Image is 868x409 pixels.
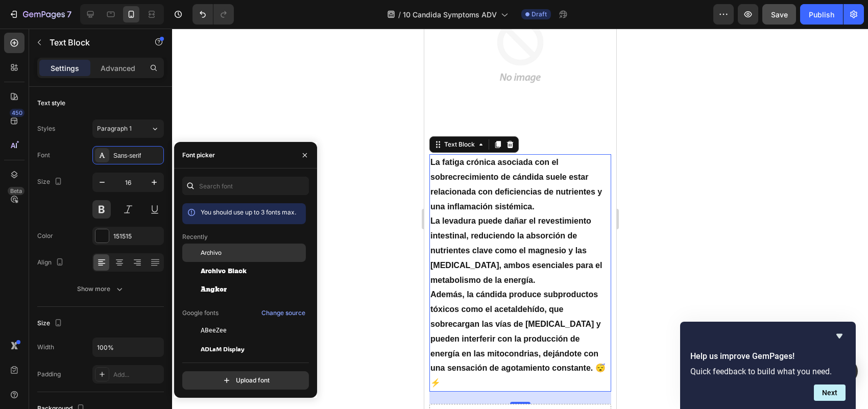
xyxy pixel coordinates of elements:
[4,4,76,25] button: 7
[5,126,187,363] div: Rich Text Editor. Editing area: main
[92,119,164,138] button: Paragraph 1
[398,9,401,20] span: /
[261,308,305,318] div: Change source
[424,29,616,409] iframe: Design area
[37,280,164,298] button: Show more
[113,370,161,379] div: Add...
[690,330,846,401] div: Help us improve GemPages!
[771,10,788,19] span: Save
[6,185,186,259] p: La levadura puede dañar el revestimiento intestinal, reduciendo la absorción de nutrientes clave ...
[261,307,306,319] button: Change source
[403,9,497,20] span: 10 Candida Symptoms ADV
[18,111,53,121] div: Text Block
[182,151,215,160] div: Font picker
[762,4,796,25] button: Save
[97,124,132,133] span: Paragraph 1
[201,267,247,276] span: Archivo Black
[182,371,309,390] button: Upload font
[6,127,186,185] p: La fatiga crónica asociada con el sobrecrecimiento de cándida suele estar relacionada con deficie...
[8,187,25,195] div: Beta
[37,317,64,330] div: Size
[814,384,846,401] button: Next question
[113,232,161,241] div: 151515
[37,231,53,240] div: Color
[532,10,547,19] span: Draft
[201,248,222,257] span: Archivo
[37,175,64,189] div: Size
[222,375,270,386] div: Upload font
[182,232,208,242] p: Recently
[101,63,135,74] p: Advanced
[37,99,65,108] div: Text style
[690,367,846,376] p: Quick feedback to build what you need.
[201,285,227,294] span: Angkor
[690,350,846,363] h2: Help us improve GemPages!
[800,4,843,25] button: Publish
[10,109,25,117] div: 450
[37,256,66,270] div: Align
[77,284,125,294] div: Show more
[201,208,296,216] span: You should use up to 3 fonts max.
[37,343,54,352] div: Width
[37,370,61,379] div: Padding
[201,326,227,335] span: ABeeZee
[37,151,50,160] div: Font
[6,259,186,362] p: Además, la cándida produce subproductos tóxicos como el acetaldehído, que sobrecargan las vías de...
[182,308,219,318] p: Google fonts
[50,36,136,49] p: Text Block
[833,330,846,342] button: Hide survey
[67,8,71,20] p: 7
[192,4,234,25] div: Undo/Redo
[182,177,309,195] input: Search font
[51,63,79,74] p: Settings
[113,151,161,160] div: Sans-serif
[809,9,834,20] div: Publish
[201,344,245,353] span: ADLaM Display
[93,338,163,356] input: Auto
[37,124,55,133] div: Styles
